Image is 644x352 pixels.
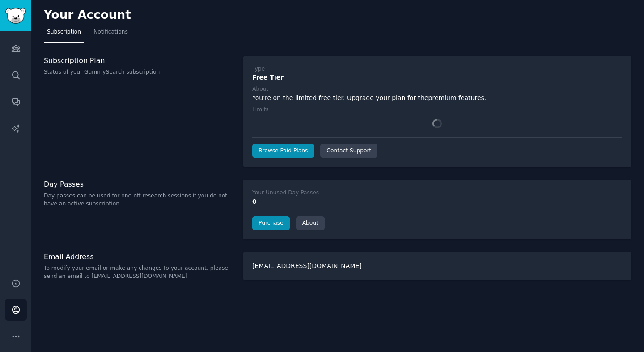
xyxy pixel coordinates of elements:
[44,25,84,43] a: Subscription
[5,8,26,24] img: GummySearch logo
[44,56,233,65] h3: Subscription Plan
[47,28,81,36] span: Subscription
[252,106,269,114] div: Limits
[44,180,233,189] h3: Day Passes
[243,252,631,280] div: [EMAIL_ADDRESS][DOMAIN_NAME]
[90,25,131,43] a: Notifications
[296,216,325,230] a: About
[44,252,233,261] h3: Email Address
[44,68,233,76] p: Status of your GummySearch subscription
[93,28,128,36] span: Notifications
[252,85,268,93] div: About
[320,144,377,158] a: Contact Support
[44,8,131,22] h2: Your Account
[252,216,290,230] a: Purchase
[252,93,622,103] div: You're on the limited free tier. Upgrade your plan for the .
[44,192,233,208] p: Day passes can be used for one-off research sessions if you do not have an active subscription
[252,197,622,206] div: 0
[44,264,233,280] p: To modify your email or make any changes to your account, please send an email to [EMAIL_ADDRESS]...
[252,189,319,197] div: Your Unused Day Passes
[428,94,484,101] a: premium features
[252,73,622,82] div: Free Tier
[252,144,314,158] a: Browse Paid Plans
[252,65,265,73] div: Type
